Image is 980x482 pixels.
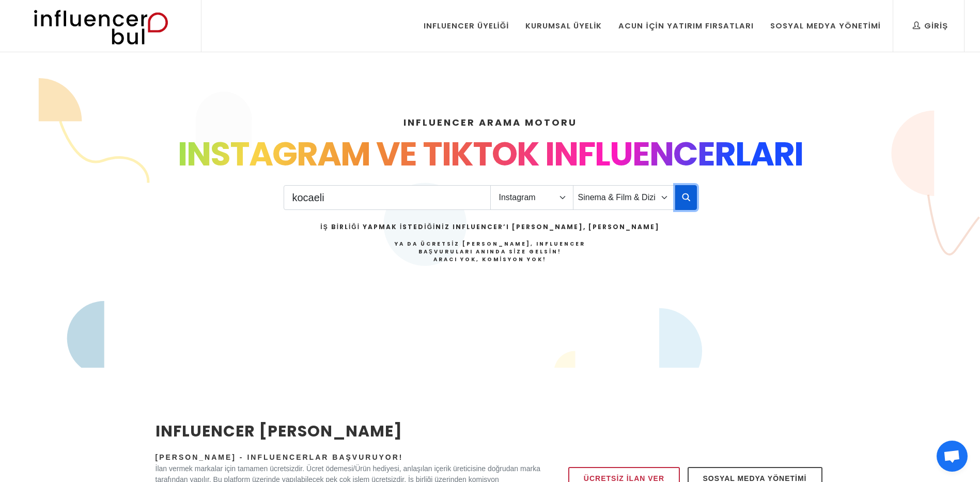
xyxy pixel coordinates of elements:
div: Sosyal Medya Yönetimi [770,20,881,32]
input: Search [284,185,491,210]
strong: Aracı Yok, Komisyon Yok! [433,255,547,263]
div: Giriş [913,20,948,32]
h2: İş Birliği Yapmak İstediğiniz Influencer’ı [PERSON_NAME], [PERSON_NAME] [320,222,659,232]
div: Influencer Üyeliği [424,20,509,32]
div: Açık sohbet [937,441,968,472]
h4: INFLUENCER ARAMA MOTORU [155,115,825,129]
div: INSTAGRAM VE TIKTOK INFLUENCERLARI [155,129,825,179]
h2: INFLUENCER [PERSON_NAME] [155,419,541,443]
div: Acun İçin Yatırım Fırsatları [618,20,753,32]
span: [PERSON_NAME] - Influencerlar Başvuruyor! [155,453,403,461]
h4: Ya da Ücretsiz [PERSON_NAME], Influencer Başvuruları Anında Size Gelsin! [320,240,659,263]
div: Kurumsal Üyelik [525,20,602,32]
